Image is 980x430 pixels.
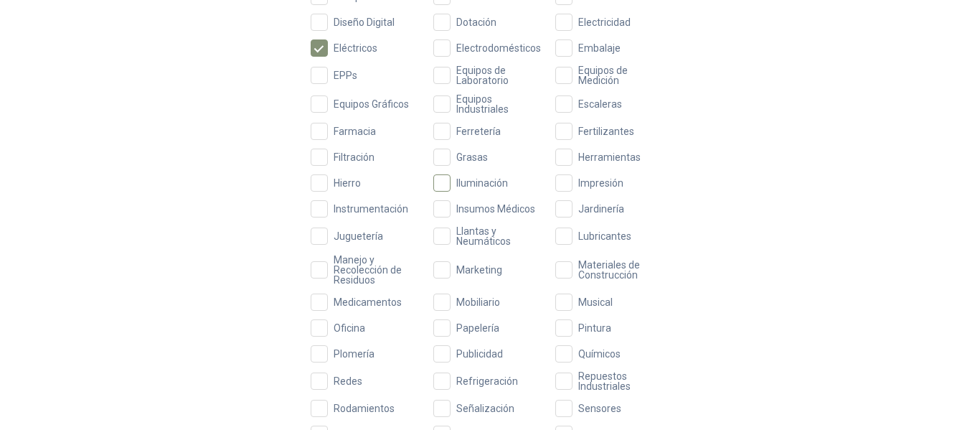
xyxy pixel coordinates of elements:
[451,94,547,114] span: Equipos Industriales
[573,43,626,53] span: Embalaje
[328,231,389,241] span: Juguetería
[328,70,363,80] span: EPPs
[573,323,617,333] span: Pintura
[573,403,627,413] span: Sensores
[328,152,380,162] span: Filtración
[573,178,629,188] span: Impresión
[328,178,367,188] span: Hierro
[573,231,637,241] span: Lubricantes
[573,371,669,391] span: Repuestos Industriales
[328,17,400,27] span: Diseño Digital
[573,349,626,359] span: Químicos
[451,65,547,85] span: Equipos de Laboratorio
[573,297,618,307] span: Musical
[451,178,514,188] span: Iluminación
[451,226,547,246] span: Llantas y Neumáticos
[573,260,669,280] span: Materiales de Construcción
[451,265,508,275] span: Marketing
[328,297,407,307] span: Medicamentos
[328,99,415,109] span: Equipos Gráficos
[451,43,547,53] span: Electrodomésticos
[328,126,382,136] span: Farmacia
[573,204,630,214] span: Jardinería
[573,152,646,162] span: Herramientas
[328,323,371,333] span: Oficina
[573,65,669,85] span: Equipos de Medición
[328,204,414,214] span: Instrumentación
[451,17,502,27] span: Dotación
[451,204,541,214] span: Insumos Médicos
[451,126,507,136] span: Ferretería
[573,17,636,27] span: Electricidad
[451,376,524,386] span: Refrigeración
[573,126,640,136] span: Fertilizantes
[328,349,380,359] span: Plomería
[451,152,494,162] span: Grasas
[451,323,505,333] span: Papelería
[328,43,383,53] span: Eléctricos
[328,255,425,285] span: Manejo y Recolección de Residuos
[573,99,628,109] span: Escaleras
[451,403,520,413] span: Señalización
[451,349,509,359] span: Publicidad
[451,297,506,307] span: Mobiliario
[328,403,400,413] span: Rodamientos
[328,376,368,386] span: Redes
